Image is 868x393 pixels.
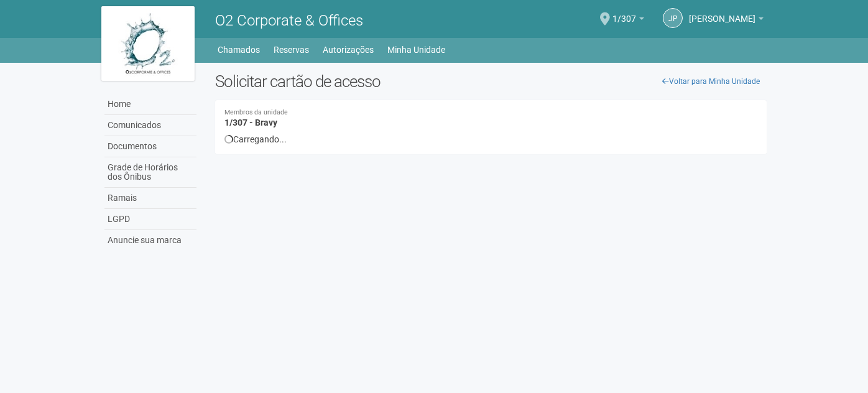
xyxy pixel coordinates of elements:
a: Grade de Horários dos Ônibus [104,157,196,188]
a: Home [104,94,196,115]
a: Reservas [274,41,309,58]
a: Chamados [218,41,260,58]
span: João Pedro do Nascimento [689,2,755,24]
span: 1/307 [612,2,636,24]
a: [PERSON_NAME] [689,16,764,25]
small: Membros da unidade [224,109,757,116]
img: logo.jpg [101,6,195,81]
a: 1/307 [612,16,644,25]
div: Carregando... [224,134,757,145]
h2: Solicitar cartão de acesso [215,72,767,91]
a: Anuncie sua marca [104,230,196,251]
a: Comunicados [104,115,196,136]
h4: 1/307 - Bravy [224,109,757,127]
a: Ramais [104,188,196,209]
a: Documentos [104,136,196,157]
span: O2 Corporate & Offices [215,12,363,29]
a: Voltar para Minha Unidade [655,72,767,91]
a: Autorizações [323,41,374,58]
a: JP [663,8,683,28]
a: Minha Unidade [387,41,445,58]
a: LGPD [104,209,196,230]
